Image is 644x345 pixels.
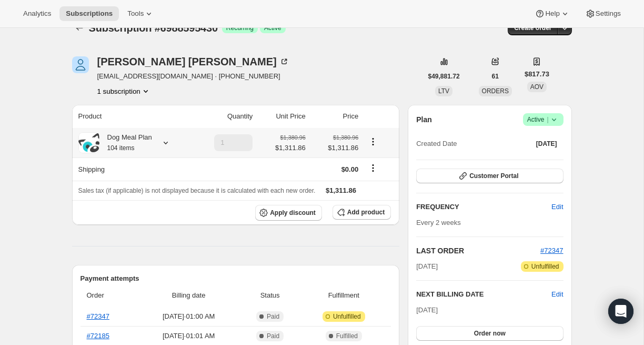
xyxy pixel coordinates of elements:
span: Apply discount [270,209,316,217]
span: $0.00 [341,165,359,173]
span: Active [264,24,281,32]
span: Add product [347,208,385,216]
div: Open Intercom Messenger [608,299,633,324]
span: 61 [492,72,499,81]
span: $49,881.72 [428,72,460,81]
small: $1,380.96 [280,134,306,141]
a: #72185 [87,332,109,340]
th: Product [72,105,192,128]
span: Billing date [140,290,237,301]
span: [DATE] · 01:00 AM [140,311,237,322]
button: Add product [333,205,391,220]
span: [DATE] [416,306,438,314]
span: Create order [514,24,551,32]
button: Help [528,6,576,21]
button: Customer Portal [416,169,563,183]
span: Active [527,114,559,125]
button: Product actions [97,86,151,96]
th: Unit Price [256,105,308,128]
span: $1,311.86 [312,143,358,153]
button: Create order [508,21,558,35]
button: Shipping actions [365,162,381,174]
th: Quantity [192,105,256,128]
button: Apply discount [255,205,322,221]
span: Edit [551,202,563,212]
img: product img [78,133,99,152]
button: Analytics [17,6,57,21]
span: Unfulfilled [531,262,559,271]
small: $1,380.96 [333,134,358,141]
span: Tools [127,9,144,18]
button: Edit [551,289,563,300]
span: AOV [530,83,544,91]
span: Status [244,290,297,301]
span: Created Date [416,139,457,149]
span: [DATE] [536,140,557,148]
th: Price [309,105,361,128]
span: Sales tax (if applicable) is not displayed because it is calculated with each new order. [78,187,316,194]
span: Fulfillment [303,290,385,301]
button: Tools [121,6,160,21]
button: 61 [486,69,505,84]
span: Subscriptions [66,9,113,18]
span: Fulfilled [336,332,358,340]
span: Customer Portal [469,172,518,180]
span: Unfulfilled [333,312,361,321]
button: $49,881.72 [422,69,466,84]
span: Paid [267,332,279,340]
span: Recurring [226,24,254,32]
span: $817.73 [525,69,549,80]
span: Settings [596,9,621,18]
th: Order [80,284,137,307]
h2: FREQUENCY [416,202,551,212]
span: Analytics [23,9,51,18]
span: $1,311.86 [275,143,306,153]
span: ORDERS [482,87,509,95]
div: [PERSON_NAME] [PERSON_NAME] [97,56,289,67]
button: Subscriptions [59,6,119,21]
button: [DATE] [530,136,563,151]
button: #72347 [540,245,563,256]
span: [EMAIL_ADDRESS][DOMAIN_NAME] · [PHONE_NUMBER] [97,71,289,82]
span: LTV [438,87,449,95]
button: Order now [416,326,563,341]
span: $1,311.86 [326,186,356,194]
span: Paid [267,312,279,321]
small: 104 items [107,144,135,152]
span: [DATE] [416,261,438,272]
span: Scott Barnes [72,56,89,73]
th: Shipping [72,157,192,181]
button: Edit [545,199,569,215]
h2: NEXT BILLING DATE [416,289,551,300]
a: #72347 [540,247,563,254]
span: Every 2 weeks [416,219,461,226]
span: Help [545,9,559,18]
button: Product actions [365,136,381,147]
h2: Plan [416,114,432,125]
h2: LAST ORDER [416,245,540,256]
h2: Payment attempts [80,273,391,284]
span: Subscription #6988595430 [89,22,218,34]
button: Subscriptions [72,21,87,35]
span: Order now [474,329,506,338]
a: #72347 [87,312,109,320]
span: | [547,115,548,124]
div: Dog Meal Plan [99,132,152,153]
span: [DATE] · 01:01 AM [140,331,237,341]
button: Settings [579,6,627,21]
